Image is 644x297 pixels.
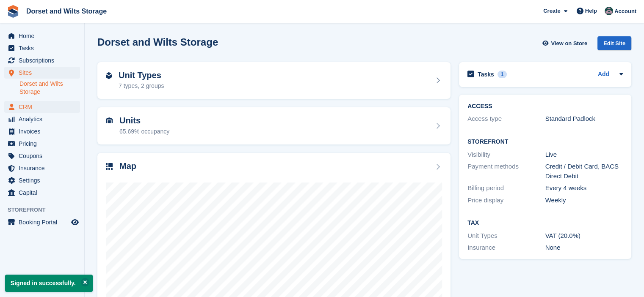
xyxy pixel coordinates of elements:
[467,231,545,241] div: Unit Types
[467,162,545,181] div: Payment methods
[19,30,69,42] span: Home
[4,125,80,137] a: menu
[106,163,113,170] img: map-icn-33ee37083ee616e46c38cad1a60f524a97daa1e2b2c8c0bc3eb3415660979fc1.svg
[4,216,80,228] a: menu
[119,71,164,80] h2: Unit Types
[551,39,587,48] span: View on Store
[597,36,631,54] a: Edit Site
[4,67,80,79] a: menu
[545,150,623,160] div: Live
[4,42,80,54] a: menu
[7,5,19,18] img: stora-icon-8386f47178a22dfd0bd8f6a31ec36ba5ce8667c1dd55bd0f319d3a0aa187defe.svg
[545,243,623,253] div: None
[467,150,545,160] div: Visibility
[119,116,169,125] h2: Units
[605,7,613,15] img: Steph Chick
[19,67,69,79] span: Sites
[19,113,69,125] span: Analytics
[467,220,623,226] h2: Tax
[106,72,112,79] img: unit-type-icn-2b2737a686de81e16bb02015468b77c625bbabd49415b5ef34ead5e3b44a266d.svg
[598,70,609,79] a: Add
[19,54,69,66] span: Subscriptions
[467,196,545,205] div: Price display
[19,101,69,113] span: CRM
[19,125,69,137] span: Invoices
[614,7,636,16] span: Account
[545,183,623,193] div: Every 4 weeks
[545,231,623,241] div: VAT (20.0%)
[4,54,80,66] a: menu
[467,139,623,145] h2: Storefront
[8,206,84,214] span: Storefront
[4,150,80,162] a: menu
[119,82,164,90] div: 7 types, 2 groups
[119,161,136,171] h2: Map
[19,216,69,228] span: Booking Portal
[5,275,93,292] p: Signed in successfully.
[23,4,110,18] a: Dorset and Wilts Storage
[97,36,218,48] h2: Dorset and Wilts Storage
[70,217,80,227] a: Preview store
[597,36,631,50] div: Edit Site
[545,162,623,181] div: Credit / Debit Card, BACS Direct Debit
[19,174,69,186] span: Settings
[97,107,451,144] a: Units 65.69% occupancy
[19,162,69,174] span: Insurance
[585,7,597,15] span: Help
[467,183,545,193] div: Billing period
[19,138,69,150] span: Pricing
[545,196,623,205] div: Weekly
[4,30,80,42] a: menu
[4,113,80,125] a: menu
[4,101,80,113] a: menu
[498,71,507,78] div: 1
[478,71,494,78] h2: Tasks
[106,117,113,123] img: unit-icn-7be61d7bf1b0ce9d3e12c5938cc71ed9869f7b940bace4675aadf7bd6d80202e.svg
[4,187,80,199] a: menu
[19,80,80,96] a: Dorset and Wilts Storage
[19,42,69,54] span: Tasks
[467,114,545,124] div: Access type
[4,162,80,174] a: menu
[4,138,80,150] a: menu
[541,36,591,50] a: View on Store
[19,150,69,162] span: Coupons
[467,103,623,110] h2: ACCESS
[119,127,169,136] div: 65.69% occupancy
[543,7,560,15] span: Create
[467,243,545,253] div: Insurance
[4,174,80,186] a: menu
[545,114,623,124] div: Standard Padlock
[97,62,451,99] a: Unit Types 7 types, 2 groups
[19,187,69,199] span: Capital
